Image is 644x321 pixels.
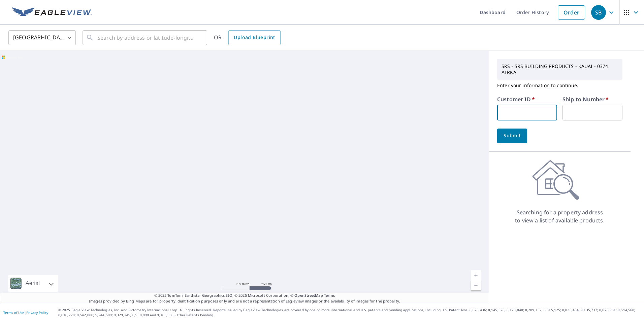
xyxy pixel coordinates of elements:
[324,293,335,298] a: Terms
[8,275,58,292] div: Aerial
[503,132,522,140] span: Submit
[97,28,193,47] input: Search by address or latitude-longitude
[497,129,527,143] button: Submit
[497,80,622,91] p: Enter your information to continue.
[3,310,24,315] a: Terms of Use
[234,33,275,42] span: Upload Blueprint
[471,280,481,290] a: Current Level 5, Zoom Out
[591,5,606,20] div: SB
[228,30,280,45] a: Upload Blueprint
[499,61,621,78] p: SRS - SRS BUILDING PRODUCTS - KAUAI - 0374 ALRKA
[497,97,535,102] label: Customer ID
[515,208,605,224] p: Searching for a property address to view a list of available products.
[8,28,76,47] div: [GEOGRAPHIC_DATA]
[214,30,281,45] div: OR
[562,97,609,102] label: Ship to Number
[471,270,481,280] a: Current Level 5, Zoom In
[558,5,585,20] a: Order
[26,310,48,315] a: Privacy Policy
[3,311,48,315] p: |
[154,293,335,298] span: © 2025 TomTom, Earthstar Geographics SIO, © 2025 Microsoft Corporation, ©
[58,308,641,318] p: © 2025 Eagle View Technologies, Inc. and Pictometry International Corp. All Rights Reserved. Repo...
[24,275,42,292] div: Aerial
[12,7,92,17] img: EV Logo
[294,293,323,298] a: OpenStreetMap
